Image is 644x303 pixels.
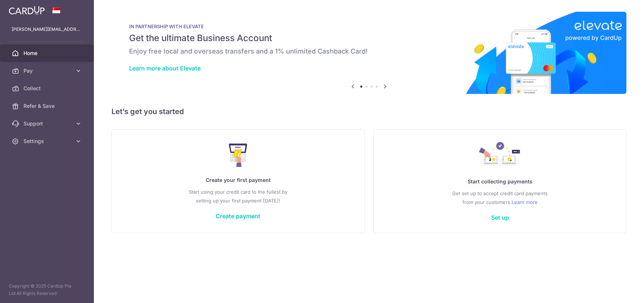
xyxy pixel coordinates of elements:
img: Make Payment [229,143,248,167]
img: Collect Payment [479,142,521,168]
h6: Enjoy free local and overseas transfers and a 1% unlimited Cashback Card! [129,47,609,56]
a: Create payment [216,212,260,220]
span: Support [23,120,72,127]
span: Settings [23,138,72,145]
a: Set up [491,214,509,221]
p: Create your first payment [127,176,350,185]
p: Start using your credit card to the fullest by setting up your first payment [DATE]! [127,187,350,205]
a: Learn more about Elevate [129,65,201,72]
span: Home [23,50,72,57]
span: Pay [23,67,72,74]
p: [PERSON_NAME][EMAIL_ADDRESS][DOMAIN_NAME] [12,26,82,33]
h5: Let’s get you started [111,106,626,117]
span: Collect [23,85,72,92]
span: Refer & Save [23,102,72,110]
h5: Get the ultimate Business Account [129,32,609,44]
p: Get set up to accept credit card payments from your customers. [388,189,611,207]
p: IN PARTNERSHIP WITH ELEVATE [129,23,609,29]
p: Start collecting payments [388,177,611,186]
img: CardUp [9,6,45,15]
a: Learn more [512,198,538,207]
img: Renovation banner [111,12,626,94]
